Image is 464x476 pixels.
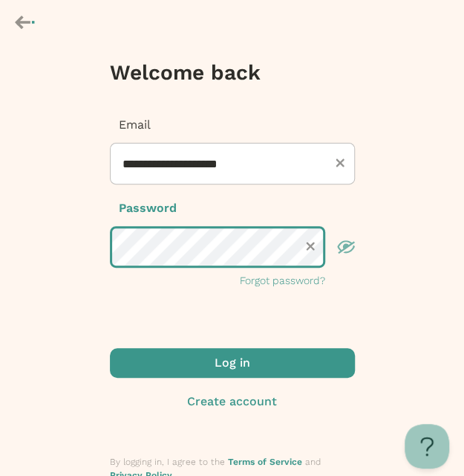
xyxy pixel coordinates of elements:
[405,424,449,469] iframe: Toggle Customer Support
[110,59,261,86] h1: Welcome back
[110,393,355,411] button: Create account
[110,348,355,378] button: Log in
[110,116,355,134] p: Email
[110,199,355,217] p: Password
[228,457,302,467] a: Terms of Service
[240,272,325,289] button: Forgot password?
